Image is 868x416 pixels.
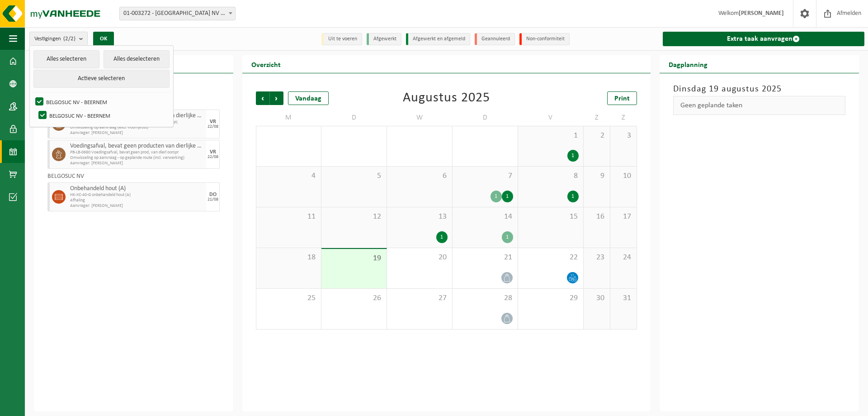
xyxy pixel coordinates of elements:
div: DO [209,192,217,197]
strong: [PERSON_NAME] [739,10,784,17]
span: 01-003272 - BELGOSUC NV - BEERNEM [120,7,235,20]
span: 01-003272 - BELGOSUC NV - BEERNEM [119,7,236,20]
span: 16 [588,212,605,222]
span: 19 [326,253,382,263]
div: 21/08 [208,197,218,202]
li: Uit te voeren [321,33,362,45]
span: PB-LB-0680 Voedingsafval, bevat geen prod, van dierl oorspr [70,150,204,155]
span: 31 [615,293,632,303]
li: Afgewerkt en afgemeld [406,33,470,45]
div: 22/08 [208,155,218,159]
span: Aanvrager: [PERSON_NAME] [70,130,204,136]
label: BELGOSUC NV - BEERNEM [33,95,170,109]
span: 18 [261,253,316,263]
div: Geen geplande taken [673,96,845,115]
span: 7 [457,171,513,181]
span: Omwisseling op aanvraag (excl. voorrijkost) [70,125,204,130]
div: 1 [502,231,513,243]
div: VR [210,149,216,155]
span: 27 [392,293,448,303]
span: 14 [457,212,513,222]
span: 13 [392,212,448,222]
h3: Dinsdag 19 augustus 2025 [673,82,845,96]
span: 5 [326,171,382,181]
td: V [518,110,584,126]
span: 15 [523,212,579,222]
span: 9 [588,171,605,181]
span: 2 [588,131,605,141]
span: Aanvrager: [PERSON_NAME] [70,203,204,209]
button: OK [93,32,114,46]
span: Omwisseling op aanvraag - op geplande route (incl. verwerking) [70,155,204,161]
span: 30 [588,293,605,303]
td: M [256,110,321,126]
span: Afhaling [70,198,204,203]
span: 20 [392,253,448,263]
div: 1 [567,150,579,162]
span: Aanvrager: [PERSON_NAME] [70,161,204,166]
span: 3 [615,131,632,141]
span: 28 [457,293,513,303]
span: 25 [261,293,316,303]
button: Actieve selecteren [33,70,170,88]
count: (2/2) [63,36,75,42]
button: Alles deselecteren [104,50,170,68]
a: Print [607,91,637,105]
div: 22/08 [208,124,218,129]
li: Afgewerkt [367,33,401,45]
span: 17 [615,212,632,222]
div: BELGOSUC NV [47,173,220,182]
h2: Dagplanning [660,55,717,73]
span: Vestigingen [34,32,75,46]
div: 1 [491,191,502,202]
span: 24 [615,253,632,263]
span: Vorige [256,91,269,105]
span: 23 [588,253,605,263]
span: 29 [523,293,579,303]
span: 1 [523,131,579,141]
div: VR [210,119,216,124]
span: 4 [261,171,316,181]
span: 22 [523,253,579,263]
span: 10 [615,171,632,181]
li: Geannuleerd [475,33,515,45]
span: Onbehandeld hout (A) [70,185,204,192]
div: 1 [567,191,579,202]
span: Volgende [270,91,283,105]
span: 11 [261,212,316,222]
span: Print [614,95,630,102]
td: Z [584,110,610,126]
td: Z [610,110,637,126]
span: 26 [326,293,382,303]
div: 1 [436,231,448,243]
button: Alles selecteren [33,50,99,68]
a: Extra taak aanvragen [663,32,864,46]
div: 1 [502,191,513,202]
div: Augustus 2025 [403,91,490,105]
td: D [321,110,387,126]
button: Vestigingen(2/2) [29,32,88,45]
span: 12 [326,212,382,222]
span: Voedingsafval, bevat geen producten van dierlijke oorsprong, gemengde verpakking (exclusief glas) [70,143,204,150]
span: HK-XC-40-G onbehandeld hout (A) [70,192,204,198]
li: Non-conformiteit [519,33,570,45]
span: 6 [392,171,448,181]
div: Vandaag [288,91,329,105]
td: D [453,110,518,126]
h2: Overzicht [242,55,290,73]
label: BELGOSUC NV - BEERNEM [37,109,170,122]
td: W [387,110,453,126]
span: 21 [457,253,513,263]
span: 8 [523,171,579,181]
